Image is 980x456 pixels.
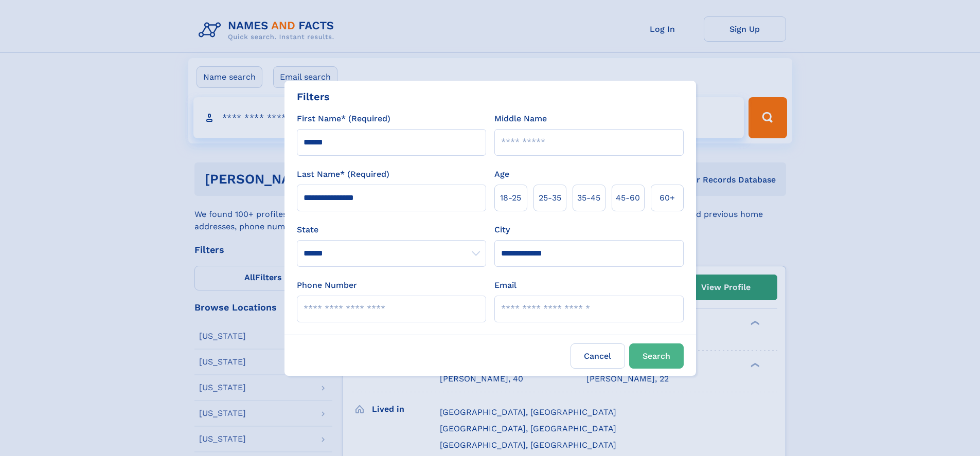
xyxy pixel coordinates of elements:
span: 25‑35 [539,192,561,204]
label: Cancel [571,343,625,369]
label: First Name* (Required) [297,113,390,125]
label: Email [494,279,516,291]
label: Middle Name [494,113,547,125]
button: Search [629,343,684,369]
label: Last Name* (Required) [297,168,389,180]
label: City [494,224,510,236]
span: 60+ [660,192,675,204]
label: State [297,224,486,236]
span: 18‑25 [500,192,521,204]
span: 35‑45 [577,192,600,204]
span: 45‑60 [616,192,640,204]
div: Filters [297,89,330,104]
label: Phone Number [297,279,357,291]
label: Age [494,168,509,180]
